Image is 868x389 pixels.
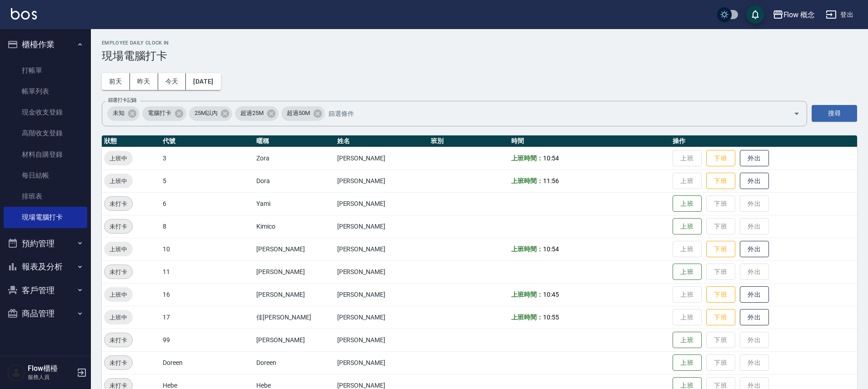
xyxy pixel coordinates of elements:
[673,218,702,235] button: 上班
[4,255,87,279] button: 報表及分析
[254,329,334,351] td: [PERSON_NAME]
[511,245,543,253] b: 上班時間：
[335,135,429,147] th: 姓名
[160,283,254,306] td: 16
[335,283,429,306] td: [PERSON_NAME]
[706,241,735,258] button: 下班
[326,105,778,121] input: 篩選條件
[4,144,87,165] a: 材料自購登錄
[160,260,254,283] td: 11
[102,40,857,46] h2: Employee Daily Clock In
[673,354,702,371] button: 上班
[158,73,186,90] button: 今天
[105,267,132,277] span: 未打卡
[104,244,133,254] span: 上班中
[160,329,254,351] td: 99
[4,102,87,123] a: 現金收支登錄
[335,351,429,374] td: [PERSON_NAME]
[130,73,158,90] button: 昨天
[28,364,74,373] h5: Flow櫃檯
[746,5,764,24] button: save
[783,9,815,20] div: Flow 概念
[254,170,334,192] td: Dora
[108,97,137,104] label: 篩選打卡記錄
[335,215,429,238] td: [PERSON_NAME]
[706,150,735,167] button: 下班
[4,302,87,325] button: 商品管理
[254,192,334,215] td: Yami
[254,135,334,147] th: 暱稱
[104,154,133,163] span: 上班中
[543,314,559,321] span: 10:55
[822,6,857,23] button: 登出
[335,329,429,351] td: [PERSON_NAME]
[235,109,269,118] span: 超過25M
[511,155,543,162] b: 上班時間：
[335,147,429,170] td: [PERSON_NAME]
[281,106,325,121] div: 超過50M
[769,5,819,24] button: Flow 概念
[235,106,279,121] div: 超過25M
[186,73,220,90] button: [DATE]
[511,291,543,298] b: 上班時間：
[4,33,87,56] button: 櫃檯作業
[789,106,804,121] button: Open
[28,373,74,381] p: 服務人員
[673,195,702,212] button: 上班
[706,173,735,190] button: 下班
[740,150,769,167] button: 外出
[254,351,334,374] td: Doreen
[4,186,87,207] a: 排班表
[335,192,429,215] td: [PERSON_NAME]
[335,238,429,260] td: [PERSON_NAME]
[104,313,133,322] span: 上班中
[107,109,130,118] span: 未知
[7,364,25,382] img: Person
[4,165,87,186] a: 每日結帳
[102,135,160,147] th: 狀態
[254,147,334,170] td: Zora
[160,351,254,374] td: Doreen
[543,177,559,185] span: 11:56
[4,123,87,144] a: 高階收支登錄
[673,332,702,349] button: 上班
[102,73,130,90] button: 前天
[254,238,334,260] td: [PERSON_NAME]
[706,309,735,326] button: 下班
[4,60,87,81] a: 打帳單
[670,135,857,147] th: 操作
[740,309,769,326] button: 外出
[160,192,254,215] td: 6
[543,291,559,298] span: 10:45
[335,170,429,192] td: [PERSON_NAME]
[254,260,334,283] td: [PERSON_NAME]
[11,8,37,20] img: Logo
[160,135,254,147] th: 代號
[105,199,132,209] span: 未打卡
[107,106,140,121] div: 未知
[142,106,186,121] div: 電腦打卡
[706,286,735,303] button: 下班
[812,105,857,122] button: 搜尋
[429,135,509,147] th: 班別
[160,306,254,329] td: 17
[160,170,254,192] td: 5
[105,358,132,368] span: 未打卡
[104,176,133,186] span: 上班中
[740,286,769,303] button: 外出
[102,50,857,62] h3: 現場電腦打卡
[543,245,559,253] span: 10:54
[104,290,133,299] span: 上班中
[160,238,254,260] td: 10
[4,279,87,302] button: 客戶管理
[335,306,429,329] td: [PERSON_NAME]
[511,177,543,185] b: 上班時間：
[740,241,769,258] button: 外出
[740,173,769,190] button: 外出
[673,264,702,280] button: 上班
[254,306,334,329] td: 佳[PERSON_NAME]
[509,135,670,147] th: 時間
[189,106,233,121] div: 25M以內
[105,335,132,345] span: 未打卡
[160,215,254,238] td: 8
